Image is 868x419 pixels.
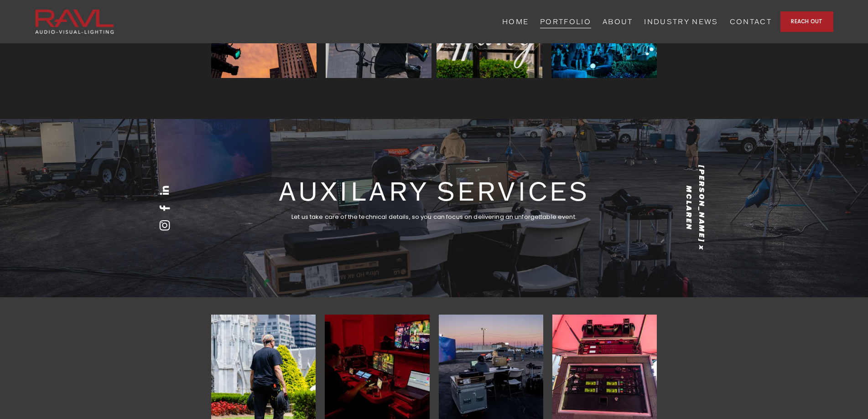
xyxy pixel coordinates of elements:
a: Instagram [159,220,170,231]
img: TF-5.jpg [171,315,356,419]
a: REACH OUT [780,11,833,32]
img: RH2-37.jpg [284,315,470,419]
a: INDUSTRY NEWS [644,15,718,29]
a: HOME [502,15,529,29]
em: [PERSON_NAME] x MCLAREN [685,165,707,254]
code: Let us take care of the technical details, so you can focus on delivering an unforgettable event. [291,212,577,221]
img: GU-65.jpg [526,315,683,419]
a: LinkedIn [159,185,170,196]
h2: AUXILARY SERVICES [279,178,590,204]
a: Facebook [159,202,170,213]
img: Rhude-59.jpg [398,315,584,419]
a: ABOUT [603,15,633,29]
a: CONTACT [730,15,772,29]
a: PORTFOLIO [540,15,591,29]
